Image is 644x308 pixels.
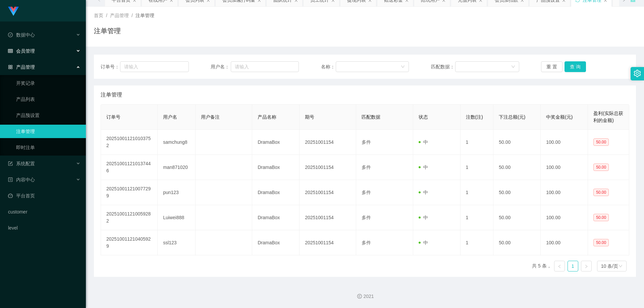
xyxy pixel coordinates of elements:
[419,190,428,195] span: 中
[419,215,428,220] span: 中
[211,63,231,70] span: 用户名：
[101,155,158,180] td: 202510011210137446
[565,61,586,72] button: 查 询
[158,230,196,255] td: ssl123
[493,130,541,155] td: 50.00
[466,114,483,120] span: 注数(注)
[8,189,80,202] a: 图标: dashboard平台首页
[106,13,107,18] span: /
[401,65,405,69] i: 图标: down
[101,130,158,155] td: 202510011210103752
[593,138,609,146] span: 50.00
[8,7,19,16] img: logo.9652507e.png
[101,180,158,205] td: 202510011210077299
[300,230,356,255] td: 20251001154
[362,139,371,145] span: 多件
[593,239,609,246] span: 50.00
[158,180,196,205] td: pun123
[593,189,609,196] span: 50.00
[461,180,494,205] td: 1
[541,230,588,255] td: 100.00
[461,205,494,230] td: 1
[362,190,371,195] span: 多件
[252,155,300,180] td: DramaBox
[419,165,428,170] span: 中
[252,230,300,255] td: DramaBox
[357,294,362,299] i: 图标: copyright
[362,215,371,220] span: 多件
[419,240,428,245] span: 中
[8,65,13,69] i: 图标: appstore-o
[16,93,80,106] a: 产品列表
[300,155,356,180] td: 20251001154
[593,164,609,171] span: 50.00
[8,33,13,37] i: 图标: check-circle-o
[634,70,641,77] i: 图标: setting
[252,205,300,230] td: DramaBox
[541,205,588,230] td: 100.00
[305,114,314,120] span: 期号
[554,261,565,271] li: 上一页
[568,261,578,271] a: 1
[362,114,380,120] span: 匹配数据
[584,264,588,268] i: 图标: right
[8,32,35,38] span: 数据中心
[8,161,35,166] span: 系统配置
[362,240,371,245] span: 多件
[158,130,196,155] td: samchung8
[321,63,336,70] span: 名称：
[541,61,562,72] button: 重 置
[94,13,103,18] span: 首页
[541,180,588,205] td: 100.00
[593,111,623,123] span: 盈利(实际总获利的金额)
[8,177,13,182] i: 图标: profile
[158,205,196,230] td: Luiwei888
[431,63,455,70] span: 匹配数据：
[581,261,592,271] li: 下一页
[8,48,35,54] span: 会员管理
[8,64,35,70] span: 产品管理
[158,155,196,180] td: man871020
[131,13,133,18] span: /
[16,141,80,154] a: 即时注单
[101,63,120,70] span: 订单号：
[511,65,515,69] i: 图标: down
[546,114,573,120] span: 中奖金额(元)
[499,114,525,120] span: 下注总额(元)
[493,205,541,230] td: 50.00
[101,230,158,255] td: 202510011210405929
[541,130,588,155] td: 100.00
[300,205,356,230] td: 20251001154
[110,13,129,18] span: 产品管理
[16,109,80,122] a: 产品预设置
[8,205,80,219] a: customer
[300,180,356,205] td: 20251001154
[557,264,561,268] i: 图标: left
[601,261,618,271] div: 10 条/页
[106,114,120,120] span: 订单号
[91,293,639,300] div: 2021
[419,114,428,120] span: 状态
[8,177,35,182] span: 内容中心
[362,165,371,170] span: 多件
[593,214,609,221] span: 50.00
[419,139,428,145] span: 中
[258,114,276,120] span: 产品名称
[461,130,494,155] td: 1
[461,230,494,255] td: 1
[16,76,80,90] a: 开奖记录
[16,125,80,138] a: 注单管理
[8,49,13,53] i: 图标: table
[8,161,13,166] i: 图标: form
[94,26,121,36] h1: 注单管理
[8,221,80,235] a: level
[541,155,588,180] td: 100.00
[532,261,551,271] li: 共 5 条，
[493,155,541,180] td: 50.00
[252,130,300,155] td: DramaBox
[231,61,299,72] input: 请输入
[201,114,220,120] span: 用户备注
[101,91,122,99] span: 注单管理
[101,205,158,230] td: 202510011210059282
